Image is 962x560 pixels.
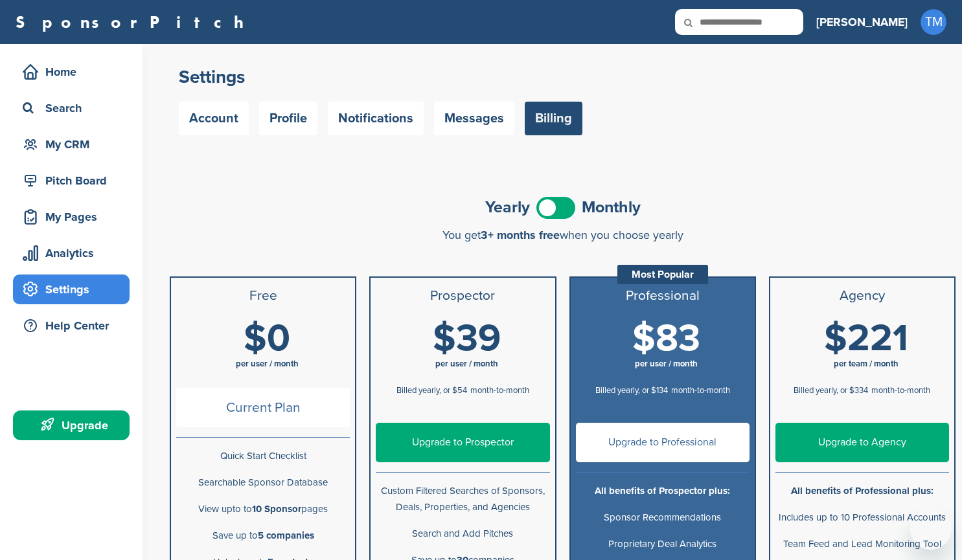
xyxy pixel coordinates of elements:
[775,288,949,304] h3: Agency
[376,526,549,542] p: Search and Add Pitches
[13,57,130,87] a: Home
[576,288,750,304] h3: Professional
[435,359,498,369] span: per user / month
[13,274,130,304] a: Settings
[13,166,130,196] a: Pitch Board
[576,536,750,552] p: Proprietary Deal Analytics
[19,60,130,84] div: Home
[376,423,549,462] a: Upgrade to Prospector
[376,483,549,515] p: Custom Filtered Searches of Sponsors, Deals, Properties, and Agencies
[794,385,868,396] span: Billed yearly, or $334
[19,241,130,265] div: Analytics
[13,202,130,232] a: My Pages
[632,316,700,361] span: $83
[259,102,317,135] a: Profile
[775,510,949,526] p: Includes up to 10 Professional Accounts
[19,96,130,120] div: Search
[13,410,130,440] a: Upgrade
[19,314,130,337] div: Help Center
[376,288,549,304] h3: Prospector
[252,503,301,515] b: 10 Sponsor
[910,508,952,550] iframe: Schaltfläche zum Öffnen des Messaging-Fensters
[176,475,350,491] p: Searchable Sponsor Database
[176,501,350,517] p: View upto to pages
[576,423,750,462] a: Upgrade to Professional
[921,9,946,35] span: TM
[179,102,249,135] a: Account
[791,485,933,497] b: All benefits of Professional plus:
[470,385,529,396] span: month-to-month
[816,13,908,31] h3: [PERSON_NAME]
[775,423,949,462] a: Upgrade to Agency
[481,228,560,242] span: 3+ months free
[328,102,424,135] a: Notifications
[871,385,930,396] span: month-to-month
[176,388,350,427] span: Current Plan
[433,316,501,361] span: $39
[775,536,949,552] p: Team Feed and Lead Monitoring Tool
[635,359,698,369] span: per user / month
[19,278,130,301] div: Settings
[244,316,290,361] span: $0
[258,530,314,541] b: 5 companies
[816,8,908,36] a: [PERSON_NAME]
[824,316,908,361] span: $221
[434,102,514,135] a: Messages
[19,205,130,229] div: My Pages
[617,265,708,284] div: Most Popular
[19,169,130,192] div: Pitch Board
[525,102,582,135] a: Billing
[13,238,130,268] a: Analytics
[13,129,130,159] a: My CRM
[595,485,730,497] b: All benefits of Prospector plus:
[834,359,899,369] span: per team / month
[170,229,956,241] div: You get when you choose yearly
[485,199,530,216] span: Yearly
[236,359,299,369] span: per user / month
[595,385,668,396] span: Billed yearly, or $134
[176,448,350,464] p: Quick Start Checklist
[179,65,946,89] h2: Settings
[13,311,130,341] a: Help Center
[19,414,130,437] div: Upgrade
[16,14,252,30] a: SponsorPitch
[671,385,730,396] span: month-to-month
[19,133,130,156] div: My CRM
[13,93,130,123] a: Search
[176,288,350,304] h3: Free
[576,510,750,526] p: Sponsor Recommendations
[176,528,350,544] p: Save up to
[396,385,467,396] span: Billed yearly, or $54
[582,199,641,216] span: Monthly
